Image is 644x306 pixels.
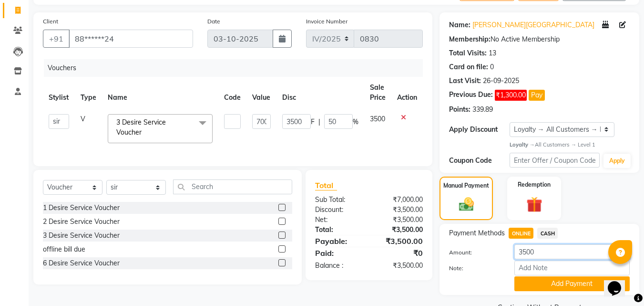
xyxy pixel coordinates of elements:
label: Invoice Number [306,17,348,26]
div: Membership: [449,34,491,44]
div: Balance : [308,261,369,271]
img: _gift.svg [521,195,547,214]
span: Total [315,180,337,190]
div: Paid: [308,247,369,259]
span: % [353,117,358,127]
label: Amount: [442,248,507,257]
span: | [318,117,320,127]
div: Apply Discount [449,125,509,135]
div: ₹0 [369,247,430,259]
td: V [75,108,102,149]
span: Payment Methods [449,228,505,238]
div: 339.89 [472,105,493,115]
th: Sale Price [364,77,391,108]
button: Apply [603,154,631,168]
span: ONLINE [509,228,533,239]
button: +91 [43,30,70,48]
div: ₹3,500.00 [369,225,430,235]
div: 2 Desire Service Voucher [43,217,120,227]
div: Payable: [308,235,369,247]
div: ₹3,500.00 [369,235,430,247]
div: Sub Total: [308,195,369,205]
span: ₹1,300.00 [495,90,527,101]
label: Redemption [518,180,551,189]
div: ₹3,500.00 [369,205,430,215]
div: Last Visit: [449,76,481,86]
div: 0 [490,62,494,72]
div: Total: [308,225,369,235]
div: ₹7,000.00 [369,195,430,205]
div: Discount: [308,205,369,215]
div: Total Visits: [449,48,487,58]
th: Action [391,77,423,108]
label: Manual Payment [443,181,489,190]
div: Coupon Code [449,156,509,166]
label: Note: [442,264,507,273]
label: Date [207,17,220,26]
span: 3500 [370,115,385,123]
th: Disc [276,77,364,108]
div: 13 [489,48,496,58]
div: Points: [449,105,470,115]
a: x [142,128,146,137]
button: Pay [529,90,545,101]
div: No Active Membership [449,34,630,44]
input: Search [173,179,292,194]
strong: Loyalty → [510,141,535,148]
div: offline bill due [43,244,85,254]
a: [PERSON_NAME][GEOGRAPHIC_DATA] [472,20,594,31]
input: Amount [514,244,630,259]
div: Net: [308,215,369,225]
input: Add Note [514,261,630,275]
div: Name: [449,20,470,31]
iframe: chat widget [604,268,634,296]
div: 3 Desire Service Voucher [43,231,120,241]
div: Vouchers [44,59,430,77]
span: CASH [537,228,558,239]
div: ₹3,500.00 [369,261,430,271]
img: _cash.svg [454,196,479,213]
th: Stylist [43,77,75,108]
label: Client [43,17,58,26]
div: 26-09-2025 [483,76,519,86]
div: 1 Desire Service Voucher [43,203,120,213]
th: Code [218,77,246,108]
span: 3 Desire Service Voucher [116,118,166,137]
th: Name [102,77,218,108]
div: Card on file: [449,62,488,72]
span: F [311,117,315,127]
th: Type [75,77,102,108]
div: ₹3,500.00 [369,215,430,225]
input: Enter Offer / Coupon Code [510,153,600,168]
th: Value [246,77,276,108]
input: Search by Name/Mobile/Email/Code [69,30,193,48]
button: Add Payment [514,276,630,291]
div: 6 Desire Service Voucher [43,258,120,268]
div: Previous Due: [449,90,493,101]
div: All Customers → Level 1 [510,141,630,149]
